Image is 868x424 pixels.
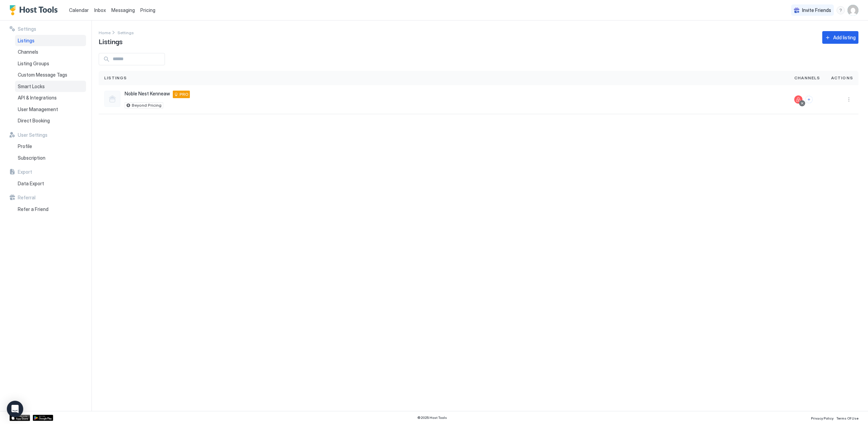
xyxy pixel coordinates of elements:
[15,58,86,69] a: Listing Groups
[18,83,45,90] span: Smart Locks
[18,49,38,55] span: Channels
[18,95,57,101] span: API & Integrations
[811,416,834,420] span: Privacy Policy
[831,75,853,81] span: Actions
[822,31,858,44] button: Add listing
[10,5,61,15] a: Host Tools Logo
[69,7,89,13] span: Calendar
[99,29,111,36] div: Breadcrumb
[94,6,106,14] a: Inbox
[848,5,858,16] div: User profile
[18,143,32,149] span: Profile
[836,414,858,421] a: Terms Of Use
[18,72,67,78] span: Custom Message Tags
[99,36,123,46] span: Listings
[18,26,36,32] span: Settings
[18,169,32,175] span: Export
[125,91,170,97] span: Noble Nest Kenneaw
[140,7,155,13] span: Pricing
[18,155,45,161] span: Subscription
[15,104,86,115] a: User Management
[811,414,834,421] a: Privacy Policy
[15,203,86,215] a: Refer a Friend
[15,115,86,127] a: Direct Booking
[833,34,856,41] div: Add listing
[15,141,86,152] a: Profile
[117,30,134,35] span: Settings
[845,95,853,104] button: More options
[18,38,34,44] span: Listings
[15,152,86,164] a: Subscription
[417,415,447,420] span: © 2025 Host Tools
[837,6,845,14] div: menu
[15,46,86,58] a: Channels
[18,195,36,201] span: Referral
[104,75,127,81] span: Listings
[111,7,135,13] span: Messaging
[15,69,86,81] a: Custom Message Tags
[10,415,30,421] a: App Store
[845,95,853,104] div: menu
[94,7,106,13] span: Inbox
[18,118,50,124] span: Direct Booking
[110,53,165,65] input: Input Field
[7,401,23,417] div: Open Intercom Messenger
[802,7,831,13] span: Invite Friends
[18,206,48,212] span: Refer a Friend
[69,6,89,14] a: Calendar
[99,30,111,35] span: Home
[18,132,47,138] span: User Settings
[805,96,813,103] button: Connect channels
[18,61,49,67] span: Listing Groups
[15,35,86,47] a: Listings
[18,106,58,112] span: User Management
[18,181,44,187] span: Data Export
[15,178,86,189] a: Data Export
[15,92,86,104] a: API & Integrations
[180,91,188,97] span: PRO
[33,415,53,421] a: Google Play Store
[117,29,134,36] a: Settings
[794,75,820,81] span: Channels
[836,416,858,420] span: Terms Of Use
[99,29,111,36] a: Home
[15,81,86,92] a: Smart Locks
[117,29,134,36] div: Breadcrumb
[111,6,135,14] a: Messaging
